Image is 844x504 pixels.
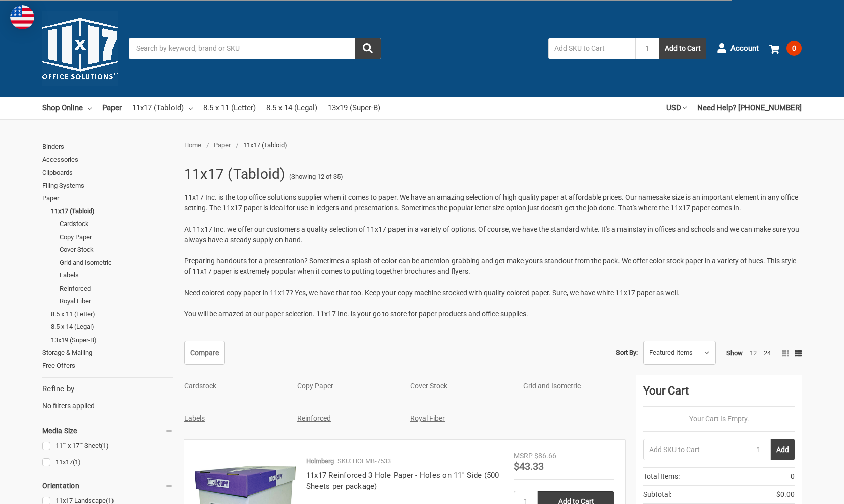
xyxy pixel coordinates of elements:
[184,310,528,318] span: You will be amazed at our paper selection. 11x17 Inc. is your go to store for paper products and ...
[42,97,92,119] a: Shop Online
[523,382,581,390] a: Grid and Isometric
[697,97,802,119] a: Need Help? [PHONE_NUMBER]
[643,439,747,460] input: Add SKU to Cart
[42,439,173,453] a: 11"" x 17"" Sheet
[42,480,173,492] h5: Orientation
[184,225,799,244] span: At 11x17 Inc. we offer our customers a quality selection of 11x17 paper in a variety of options. ...
[514,451,533,461] div: MSRP
[548,38,635,59] input: Add SKU to Cart
[328,97,380,119] a: 13x19 (Super-B)
[60,256,173,269] a: Grid and Isometric
[750,349,757,357] a: 12
[42,456,173,469] a: 11x17
[534,452,556,460] span: $86.66
[266,97,317,119] a: 8.5 x 14 (Legal)
[60,295,173,308] a: Royal Fiber
[306,456,334,466] p: Holmberg
[42,11,118,86] img: 11x17.com
[717,35,759,62] a: Account
[184,414,205,422] a: Labels
[51,308,173,321] a: 8.5 x 11 (Letter)
[643,382,795,407] div: Your Cart
[184,257,796,275] span: Preparing handouts for a presentation? Sometimes a splash of color can be attention-grabbing and ...
[42,153,173,166] a: Accessories
[129,38,381,59] input: Search by keyword, brand or SKU
[42,166,173,179] a: Clipboards
[184,161,286,187] h1: 11x17 (Tabloid)
[297,382,333,390] a: Copy Paper
[60,217,173,231] a: Cardstock
[659,38,706,59] button: Add to Cart
[726,349,743,357] span: Show
[102,97,122,119] a: Paper
[769,35,802,62] a: 0
[184,141,201,149] a: Home
[666,97,687,119] a: USD
[730,43,759,54] span: Account
[297,414,331,422] a: Reinforced
[60,243,173,256] a: Cover Stock
[73,458,81,466] span: (1)
[410,414,445,422] a: Royal Fiber
[214,141,231,149] a: Paper
[51,320,173,333] a: 8.5 x 14 (Legal)
[60,269,173,282] a: Labels
[771,439,795,460] button: Add
[786,41,802,56] span: 0
[243,141,287,149] span: 11x17 (Tabloid)
[337,456,391,466] p: SKU: HOLMB-7533
[42,192,173,205] a: Paper
[514,460,544,472] span: $43.33
[42,425,173,437] h5: Media Size
[616,345,638,360] label: Sort By:
[60,231,173,244] a: Copy Paper
[306,471,499,491] a: 11x17 Reinforced 3 Hole Paper - Holes on 11'' Side (500 Sheets per package)
[51,333,173,347] a: 13x19 (Super-B)
[764,349,771,357] a: 24
[203,97,256,119] a: 8.5 x 11 (Letter)
[184,193,798,212] span: 11x17 Inc. is the top office solutions supplier when it comes to paper. We have an amazing select...
[42,140,173,153] a: Binders
[289,172,343,182] span: (Showing 12 of 35)
[60,282,173,295] a: Reinforced
[101,442,109,450] span: (1)
[42,383,173,395] h5: Refine by
[51,205,173,218] a: 11x17 (Tabloid)
[132,97,193,119] a: 11x17 (Tabloid)
[184,382,216,390] a: Cardstock
[410,382,447,390] a: Cover Stock
[42,179,173,192] a: Filing Systems
[42,346,173,359] a: Storage & Mailing
[10,5,34,29] img: duty and tax information for United States
[184,289,680,297] span: Need colored copy paper in 11x17? Yes, we have that too. Keep your copy machine stocked with qual...
[42,383,173,411] div: No filters applied
[42,359,173,372] a: Free Offers
[643,414,795,424] p: Your Cart Is Empty.
[184,341,225,365] a: Compare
